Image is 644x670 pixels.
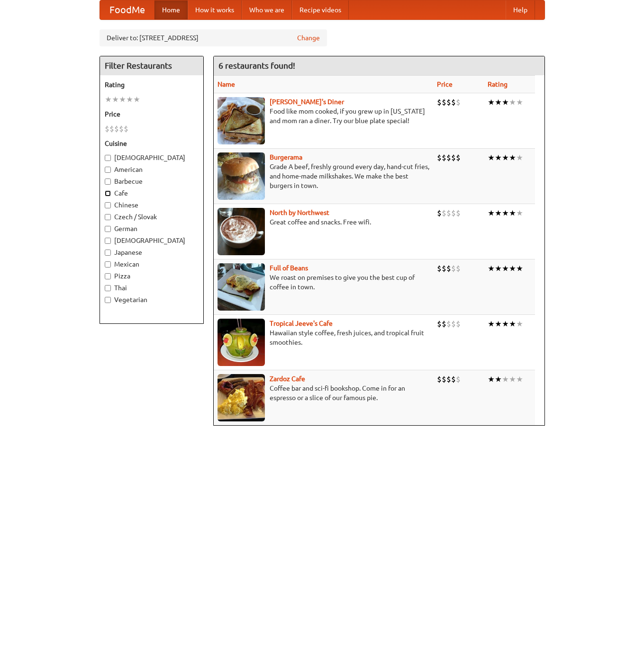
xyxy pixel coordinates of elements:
[105,212,199,222] label: Czech / Slovak
[105,261,111,268] input: Mexican
[270,209,329,216] a: North by Northwest
[218,152,265,200] img: burgerama.jpg
[437,208,442,218] li: $
[105,238,111,244] input: [DEMOGRAPHIC_DATA]
[446,374,451,384] li: $
[154,0,188,19] a: Home
[502,319,509,329] li: ★
[112,94,119,105] li: ★
[270,153,302,161] a: Burgerama
[516,263,523,274] li: ★
[495,374,502,384] li: ★
[105,179,111,185] input: Barbecue
[218,263,265,311] img: beans.jpg
[105,109,199,119] h5: Price
[105,94,112,105] li: ★
[270,375,305,383] a: Zardoz Cafe
[506,0,535,19] a: Help
[105,153,199,162] label: [DEMOGRAPHIC_DATA]
[451,263,456,274] li: $
[488,80,508,88] a: Rating
[446,263,451,274] li: $
[437,374,442,384] li: $
[188,0,242,19] a: How it works
[502,152,509,163] li: ★
[105,124,109,134] li: $
[488,97,495,107] li: ★
[516,152,523,163] li: ★
[502,374,509,384] li: ★
[451,319,456,329] li: $
[456,152,461,163] li: $
[270,320,333,327] b: Tropical Jeeve's Cafe
[109,124,114,134] li: $
[495,152,502,163] li: ★
[446,208,451,218] li: $
[502,97,509,107] li: ★
[218,384,429,402] p: Coffee bar and sci-fi bookshop. Come in for an espresso or a slice of our famous pie.
[516,319,523,329] li: ★
[105,224,199,233] label: German
[495,208,502,218] li: ★
[509,208,516,218] li: ★
[446,319,451,329] li: $
[495,319,502,329] li: ★
[456,97,461,107] li: $
[442,208,446,218] li: $
[105,214,111,220] input: Czech / Slovak
[488,208,495,218] li: ★
[105,200,199,210] label: Chinese
[105,80,199,89] h5: Rating
[105,190,111,197] input: Cafe
[119,124,124,134] li: $
[242,0,292,19] a: Who we are
[105,285,111,291] input: Thai
[456,374,461,384] li: $
[502,208,509,218] li: ★
[297,33,320,43] a: Change
[105,283,199,293] label: Thai
[516,97,523,107] li: ★
[437,263,442,274] li: $
[100,56,203,75] h4: Filter Restaurants
[218,319,265,366] img: jeeves.jpg
[456,263,461,274] li: $
[218,328,429,347] p: Hawaiian style coffee, fresh juices, and tropical fruit smoothies.
[100,29,327,46] div: Deliver to: [STREET_ADDRESS]
[437,319,442,329] li: $
[105,248,199,257] label: Japanese
[446,152,451,163] li: $
[218,107,429,125] p: Food like mom cooked, if you grew up in [US_STATE] and mom ran a diner. Try our blue plate special!
[105,259,199,269] label: Mexican
[105,177,199,186] label: Barbecue
[105,155,111,161] input: [DEMOGRAPHIC_DATA]
[105,250,111,256] input: Japanese
[105,165,199,174] label: American
[292,0,349,19] a: Recipe videos
[509,263,516,274] li: ★
[437,80,453,88] a: Price
[442,97,446,107] li: $
[495,263,502,274] li: ★
[451,208,456,218] li: $
[442,319,446,329] li: $
[437,97,442,107] li: $
[446,97,451,107] li: $
[509,319,516,329] li: ★
[218,162,429,190] p: Grade A beef, freshly ground every day, hand-cut fries, and home-made milkshakes. We make the bes...
[218,273,429,292] p: We roast on premises to give you the best cup of coffee in town.
[105,236,199,245] label: [DEMOGRAPHIC_DATA]
[105,273,111,279] input: Pizza
[218,97,265,144] img: sallys.jpg
[442,263,446,274] li: $
[105,226,111,232] input: German
[119,94,126,105] li: ★
[218,217,429,227] p: Great coffee and snacks. Free wifi.
[456,319,461,329] li: $
[270,98,344,106] a: [PERSON_NAME]'s Diner
[218,374,265,421] img: zardoz.jpg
